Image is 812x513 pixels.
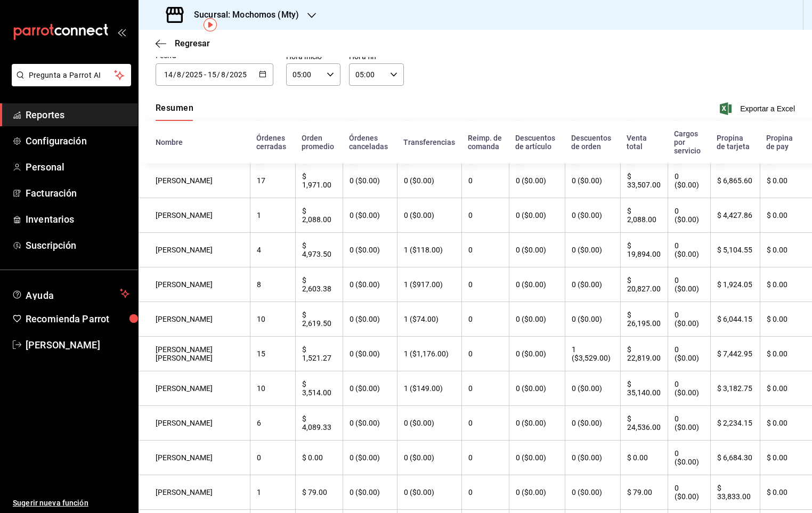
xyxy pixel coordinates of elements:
[565,337,620,371] th: 1 ($3,529.00)
[250,475,295,510] th: 1
[509,371,565,406] th: 0 ($0.00)
[26,134,129,148] span: Configuración
[668,267,710,302] th: 0 ($0.00)
[509,164,565,198] th: 0 ($0.00)
[26,238,129,253] span: Suscripción
[117,28,126,36] button: open_drawer_menu
[620,441,668,475] th: $ 0.00
[29,70,115,81] span: Pregunta a Parrot AI
[343,337,397,371] th: 0 ($0.00)
[204,18,217,31] img: Tooltip marker
[295,441,343,475] th: $ 0.00
[207,70,217,79] input: Day
[668,475,710,510] th: 0 ($0.00)
[295,337,343,371] th: $ 1,521.27
[226,70,229,79] span: /
[175,38,210,48] span: Regresar
[620,233,668,267] th: $ 19,894.00
[461,475,509,510] th: 0
[565,267,620,302] th: 0 ($0.00)
[156,103,193,121] button: Resumen
[26,338,129,352] span: [PERSON_NAME]
[397,371,461,406] th: 1 ($149.00)
[461,371,509,406] th: 0
[565,233,620,267] th: 0 ($0.00)
[139,198,250,233] th: [PERSON_NAME]
[668,233,710,267] th: 0 ($0.00)
[565,441,620,475] th: 0 ($0.00)
[509,267,565,302] th: 0 ($0.00)
[722,102,795,115] button: Exportar a Excel
[620,475,668,510] th: $ 79.00
[461,267,509,302] th: 0
[26,287,116,300] span: Ayuda
[397,475,461,510] th: 0 ($0.00)
[295,475,343,510] th: $ 79.00
[565,371,620,406] th: 0 ($0.00)
[7,77,131,88] a: Pregunta a Parrot AI
[760,302,812,337] th: $ 0.00
[139,302,250,337] th: [PERSON_NAME]
[295,371,343,406] th: $ 3,514.00
[139,233,250,267] th: [PERSON_NAME]
[343,302,397,337] th: 0 ($0.00)
[461,164,509,198] th: 0
[668,198,710,233] th: 0 ($0.00)
[250,371,295,406] th: 10
[668,371,710,406] th: 0 ($0.00)
[509,406,565,441] th: 0 ($0.00)
[343,475,397,510] th: 0 ($0.00)
[204,70,206,79] span: -
[295,406,343,441] th: $ 4,089.33
[620,267,668,302] th: $ 20,827.00
[250,441,295,475] th: 0
[397,164,461,198] th: 0 ($0.00)
[229,70,247,79] input: Year
[509,302,565,337] th: 0 ($0.00)
[250,267,295,302] th: 8
[710,121,759,164] th: Propina de tarjeta
[26,186,129,200] span: Facturación
[397,198,461,233] th: 0 ($0.00)
[461,441,509,475] th: 0
[397,406,461,441] th: 0 ($0.00)
[565,164,620,198] th: 0 ($0.00)
[620,302,668,337] th: $ 26,195.00
[509,121,565,164] th: Descuentos de artículo
[139,406,250,441] th: [PERSON_NAME]
[343,164,397,198] th: 0 ($0.00)
[710,302,759,337] th: $ 6,044.15
[295,267,343,302] th: $ 2,603.38
[760,337,812,371] th: $ 0.00
[182,70,185,79] span: /
[710,475,759,510] th: $ 33,833.00
[710,164,759,198] th: $ 6,865.60
[12,64,131,86] button: Pregunta a Parrot AI
[668,337,710,371] th: 0 ($0.00)
[461,302,509,337] th: 0
[668,406,710,441] th: 0 ($0.00)
[461,121,509,164] th: Reimp. de comanda
[710,371,759,406] th: $ 3,182.75
[710,337,759,371] th: $ 7,442.95
[565,406,620,441] th: 0 ($0.00)
[668,302,710,337] th: 0 ($0.00)
[397,233,461,267] th: 1 ($118.00)
[760,475,812,510] th: $ 0.00
[139,267,250,302] th: [PERSON_NAME]
[13,498,129,509] span: Sugerir nueva función
[461,337,509,371] th: 0
[509,198,565,233] th: 0 ($0.00)
[164,70,173,79] input: Day
[343,371,397,406] th: 0 ($0.00)
[343,121,397,164] th: Órdenes canceladas
[286,53,340,60] label: Hora inicio
[397,121,461,164] th: Transferencias
[668,164,710,198] th: 0 ($0.00)
[397,302,461,337] th: 1 ($74.00)
[509,337,565,371] th: 0 ($0.00)
[139,337,250,371] th: [PERSON_NAME] [PERSON_NAME]
[295,233,343,267] th: $ 4,973.50
[710,233,759,267] th: $ 5,104.55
